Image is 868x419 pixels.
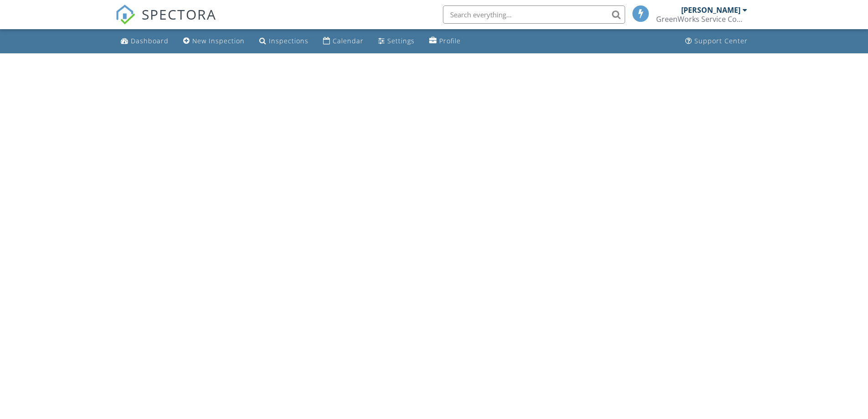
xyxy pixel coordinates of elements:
[656,15,747,24] div: GreenWorks Service Company
[319,33,367,50] a: Calendar
[269,36,308,45] div: Inspections
[180,33,248,50] a: New Inspection
[426,33,464,50] a: Profile
[333,36,364,45] div: Calendar
[117,33,172,50] a: Dashboard
[443,5,625,24] input: Search everything...
[387,36,415,45] div: Settings
[375,33,418,50] a: Settings
[682,33,751,50] a: Support Center
[256,33,312,50] a: Inspections
[681,5,740,15] div: [PERSON_NAME]
[439,36,461,45] div: Profile
[115,12,216,31] a: SPECTORA
[115,5,135,25] img: The Best Home Inspection Software - Spectora
[131,36,169,45] div: Dashboard
[694,36,748,45] div: Support Center
[142,5,216,24] span: SPECTORA
[192,36,245,45] div: New Inspection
